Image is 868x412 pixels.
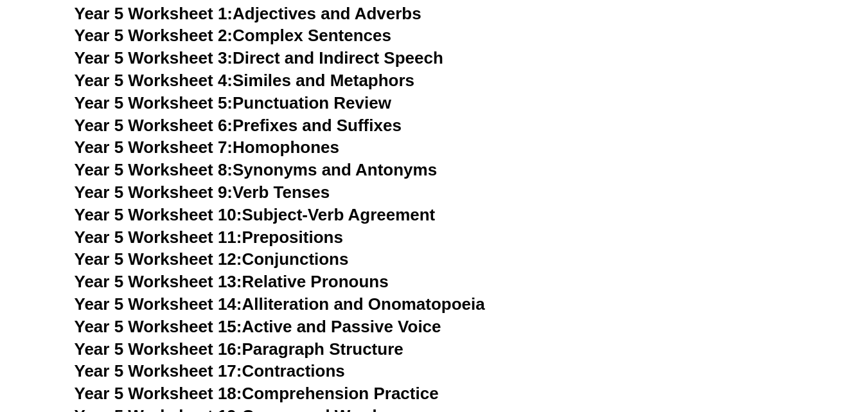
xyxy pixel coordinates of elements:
a: Year 5 Worksheet 3:Direct and Indirect Speech [75,48,443,67]
span: Year 5 Worksheet 18: [75,384,242,403]
span: Year 5 Worksheet 7: [75,138,233,157]
a: Year 5 Worksheet 7:Homophones [75,138,340,157]
span: Year 5 Worksheet 8: [75,160,233,179]
span: Year 5 Worksheet 9: [75,183,233,202]
a: Year 5 Worksheet 15:Active and Passive Voice [75,317,441,336]
span: Year 5 Worksheet 6: [75,116,233,135]
a: Year 5 Worksheet 16:Paragraph Structure [75,339,403,359]
span: Year 5 Worksheet 17: [75,361,242,381]
a: Year 5 Worksheet 5:Punctuation Review [75,93,391,112]
a: Year 5 Worksheet 4:Similes and Metaphors [75,71,415,90]
a: Year 5 Worksheet 9:Verb Tenses [75,183,330,202]
a: Year 5 Worksheet 14:Alliteration and Onomatopoeia [75,294,485,314]
span: Year 5 Worksheet 11: [75,228,242,247]
span: Year 5 Worksheet 15: [75,317,242,336]
span: Year 5 Worksheet 10: [75,205,242,224]
a: Year 5 Worksheet 13:Relative Pronouns [75,272,389,291]
a: Year 5 Worksheet 17:Contractions [75,361,345,381]
span: Year 5 Worksheet 12: [75,249,242,269]
iframe: Chat Widget [804,350,868,412]
a: Year 5 Worksheet 10:Subject-Verb Agreement [75,205,436,224]
span: Year 5 Worksheet 14: [75,294,242,314]
span: Year 5 Worksheet 13: [75,272,242,291]
span: Year 5 Worksheet 16: [75,339,242,359]
span: Year 5 Worksheet 1: [75,4,233,23]
a: Year 5 Worksheet 12:Conjunctions [75,249,349,269]
span: Year 5 Worksheet 5: [75,93,233,112]
span: Year 5 Worksheet 3: [75,48,233,67]
a: Year 5 Worksheet 6:Prefixes and Suffixes [75,116,402,135]
span: Year 5 Worksheet 2: [75,26,233,45]
a: Year 5 Worksheet 8:Synonyms and Antonyms [75,160,438,179]
a: Year 5 Worksheet 11:Prepositions [75,228,343,247]
a: Year 5 Worksheet 2:Complex Sentences [75,26,391,45]
span: Year 5 Worksheet 4: [75,71,233,90]
a: Year 5 Worksheet 18:Comprehension Practice [75,384,439,403]
a: Year 5 Worksheet 1:Adjectives and Adverbs [75,4,421,23]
